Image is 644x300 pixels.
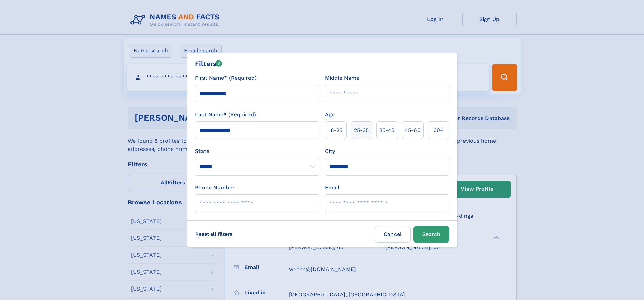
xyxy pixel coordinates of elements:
[325,184,339,192] label: Email
[433,126,444,134] span: 60+
[191,226,237,242] label: Reset all filters
[329,126,342,134] span: 18‑25
[405,126,421,134] span: 45‑60
[195,59,222,69] div: Filters
[375,226,411,243] label: Cancel
[195,111,256,119] label: Last Name* (Required)
[325,147,335,155] label: City
[195,184,235,192] label: Phone Number
[195,147,319,155] label: State
[354,126,369,134] span: 25‑35
[413,226,449,243] button: Search
[325,74,359,82] label: Middle Name
[325,111,335,119] label: Age
[379,126,395,134] span: 35‑45
[195,74,257,82] label: First Name* (Required)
